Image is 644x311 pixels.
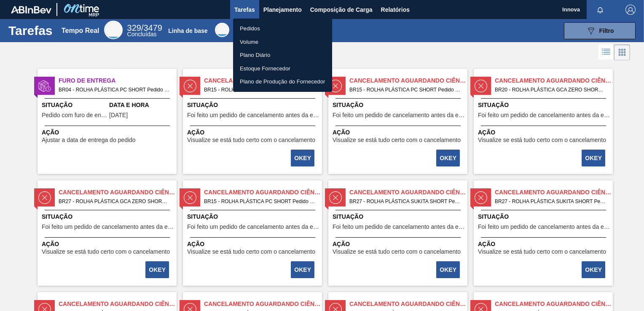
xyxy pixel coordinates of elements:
a: Plano de Produção do Fornecedor [233,75,332,88]
a: Estoque Fornecedor [233,62,332,75]
a: Pedidos [233,22,332,35]
a: Plano Diário [233,48,332,62]
a: Volume [233,35,332,49]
